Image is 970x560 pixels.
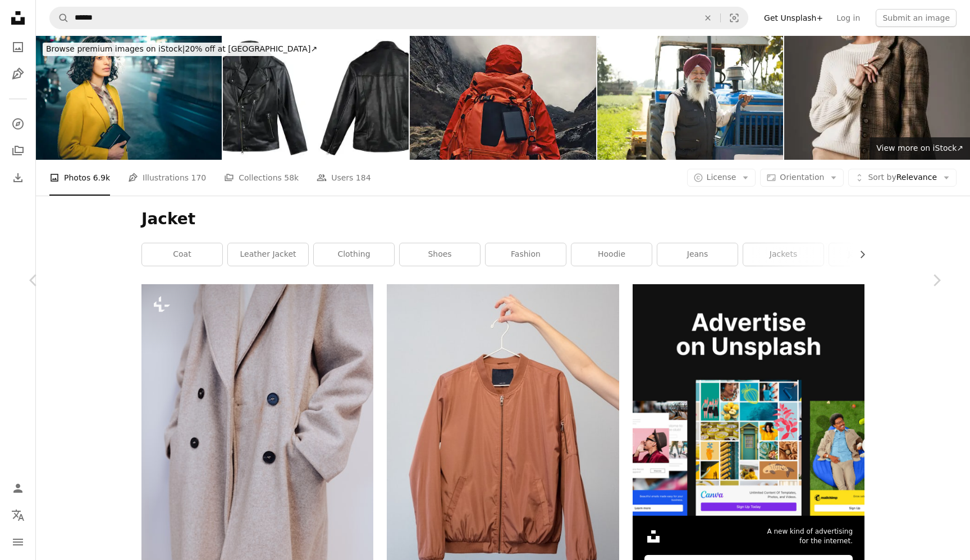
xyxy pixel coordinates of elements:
span: Browse premium images on iStock | [46,44,185,53]
a: Illustrations 170 [128,160,206,196]
span: A new kind of advertising for the internet. [767,527,853,546]
button: Orientation [760,169,844,187]
a: jeans [657,243,738,266]
a: Collections 58k [224,160,299,196]
span: Orientation [780,173,824,182]
img: Black Leather Jacket Shot From Front And Back Isolated On White [223,36,409,160]
button: Visual search [721,7,748,29]
button: Submit an image [876,9,957,27]
a: Photos [7,36,29,58]
span: 184 [356,172,371,184]
span: 58k [284,172,299,184]
img: Hiker [410,36,596,160]
a: Explore [7,113,29,135]
a: shoes [400,243,480,266]
a: fashion [486,243,566,266]
a: clothing [314,243,394,266]
img: file-1636576776643-80d394b7be57image [633,284,864,516]
a: coat [142,243,222,266]
span: Sort by [868,173,896,182]
a: jacket men [829,243,909,266]
a: Log in / Sign up [7,477,29,499]
form: Find visuals sitewide [49,7,748,29]
img: Businesswoman returns from office and waits for a bus on a busy road at night. [36,36,222,160]
button: License [687,169,756,187]
a: Log in [830,9,867,27]
a: jackets [743,243,823,266]
img: Old farmer with tractor [597,36,783,160]
a: Collections [7,140,29,162]
a: View more on iStock↗ [870,137,970,160]
img: file-1631306537910-2580a29a3cfcimage [644,527,662,545]
a: hoodie [571,243,652,266]
button: Language [7,504,29,526]
span: Relevance [868,172,937,183]
span: 170 [191,172,207,184]
a: Download History [7,166,29,189]
button: Menu [7,531,29,553]
button: scroll list to the right [852,243,864,266]
span: View more on iStock ↗ [876,144,963,152]
img: elegant woman posing in white sweater and autumn tweed jacket, on grey [784,36,970,160]
a: a person wearing a coat and a white shirt [141,452,373,462]
button: Search Unsplash [50,7,69,29]
a: leather jacket [228,243,308,266]
h1: Jacket [141,209,864,229]
button: Sort byRelevance [848,169,957,187]
a: Browse premium images on iStock|20% off at [GEOGRAPHIC_DATA]↗ [36,36,327,63]
a: Users 184 [317,160,370,196]
button: Clear [696,7,720,29]
span: 20% off at [GEOGRAPHIC_DATA] ↗ [46,44,317,53]
span: License [707,173,736,182]
a: Next [903,226,970,334]
a: brown long sleeve shirt on white clothes hanger [387,433,619,443]
a: Get Unsplash+ [757,9,830,27]
a: Illustrations [7,63,29,85]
